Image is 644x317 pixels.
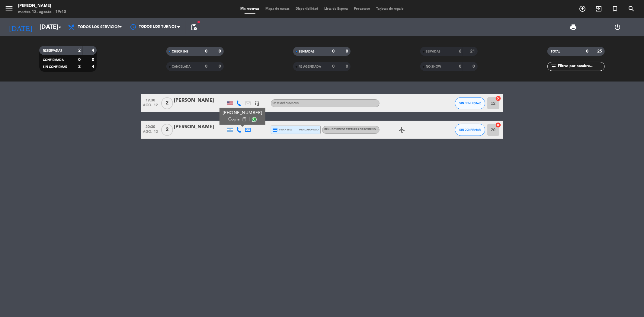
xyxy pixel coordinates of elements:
span: ago. 12 [143,130,158,137]
span: SIN CONFIRMAR [459,128,481,131]
strong: 8 [586,49,588,53]
span: SERVIDAS [426,50,441,53]
span: SENTADAS [299,50,315,53]
strong: 0 [346,49,349,53]
span: Tarjetas de regalo [373,7,407,11]
strong: 0 [205,64,207,69]
div: [PERSON_NAME] [174,97,226,104]
button: menu [5,4,14,15]
span: Disponibilidad [293,7,321,11]
strong: 0 [332,49,335,53]
div: [PERSON_NAME] [174,123,226,131]
strong: 6 [459,49,461,53]
span: Lista de Espera [321,7,351,11]
i: power_settings_new [614,24,621,31]
span: | [248,116,250,123]
i: turned_in_not [611,5,619,12]
input: Filtrar por nombre... [558,63,604,70]
span: MENU 5 TIEMPOS TEXTURAS DE INVIERNO "MEDIA GAMA" [324,128,396,131]
i: [DATE] [5,21,37,34]
strong: 0 [92,58,95,62]
strong: 0 [332,64,335,69]
span: RE AGENDADA [299,65,321,68]
span: pending_actions [190,24,197,31]
div: [PERSON_NAME] [18,3,66,9]
strong: 0 [459,64,461,69]
strong: 25 [597,49,603,53]
span: 2 [161,124,173,136]
strong: 0 [346,64,349,69]
span: SIN CONFIRMAR [43,66,67,69]
span: mercadopago [299,128,319,132]
span: ago. 12 [143,103,158,110]
strong: 4 [92,48,95,53]
span: TOTAL [551,50,560,53]
span: visa * 8919 [273,127,292,133]
span: Mis reservas [237,7,262,11]
span: SIN CONFIRMAR [459,101,481,105]
i: cancel [495,122,501,128]
i: search [628,5,635,12]
span: 20:30 [143,123,158,130]
strong: 0 [78,58,81,62]
span: Mapa de mesas [262,7,293,11]
span: CONFIRMADA [43,59,64,62]
i: add_circle_outline [579,5,586,12]
span: print [570,24,577,31]
strong: 4 [92,65,95,69]
span: Copiar [228,116,241,123]
span: 19:30 [143,96,158,103]
strong: 21 [470,49,476,53]
strong: 0 [219,49,222,53]
i: cancel [495,95,501,101]
strong: 2 [78,65,81,69]
span: RESERVADAS [43,49,62,52]
span: fiber_manual_record [197,20,200,24]
span: Todos los servicios [78,25,120,29]
i: credit_card [273,127,278,133]
button: SIN CONFIRMAR [455,124,485,136]
i: airplanemode_active [399,126,406,133]
span: Pre-acceso [351,7,373,11]
span: content_paste [242,117,246,122]
i: headset_mic [255,101,260,106]
button: Copiarcontent_paste [228,116,247,123]
i: filter_list [550,63,558,70]
i: arrow_drop_down [56,24,63,31]
span: 2 [161,97,173,109]
button: SIN CONFIRMAR [455,97,485,109]
div: martes 12. agosto - 19:40 [18,9,66,15]
span: NO SHOW [426,65,441,68]
strong: 0 [473,64,476,69]
strong: 0 [219,64,222,69]
strong: 2 [78,48,81,53]
div: LOG OUT [595,18,639,36]
i: menu [5,4,14,13]
div: [PHONE_NUMBER] [223,110,262,116]
span: CHECK INS [172,50,188,53]
span: Sin menú asignado [273,102,300,104]
span: CANCELADA [172,65,191,68]
strong: 0 [205,49,207,53]
i: exit_to_app [595,5,602,12]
